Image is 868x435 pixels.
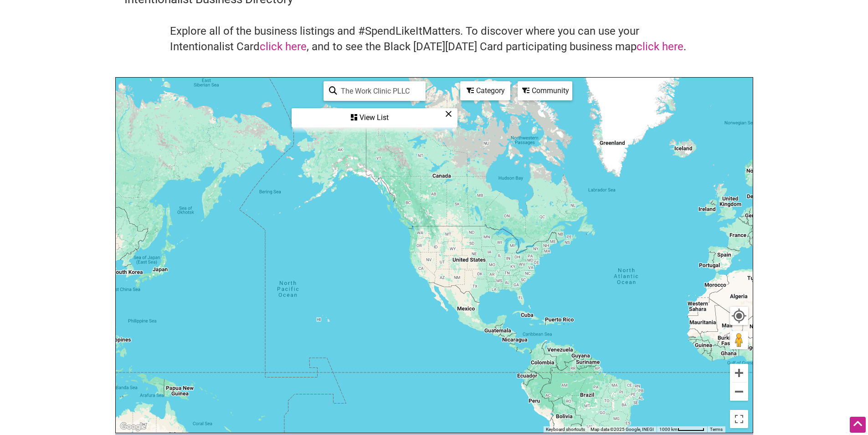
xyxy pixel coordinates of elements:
[170,24,699,54] h4: Explore all of the business listings and #SpendLikeItMatters. To discover where you can use your ...
[710,427,723,432] a: Terms
[292,108,457,127] div: See a list of the visible businesses
[730,383,748,401] button: Zoom out
[260,40,307,53] a: click here
[657,426,707,433] button: Map Scale: 1000 km per 55 pixels
[337,82,420,100] input: Type to find and filter...
[730,307,748,325] button: Your Location
[293,109,457,126] div: View List
[118,421,148,433] a: Open this area in Google Maps (opens a new window)
[637,40,683,53] a: click here
[324,81,426,101] div: Type to search and filter
[546,426,585,433] button: Keyboard shortcuts
[659,427,678,432] span: 1000 km
[730,331,748,349] button: Drag Pegman onto the map to open Street View
[461,82,509,100] div: Category
[460,81,510,100] div: Filter by category
[591,427,654,432] span: Map data ©2025 Google, INEGI
[518,81,572,100] div: Filter by Community
[730,364,748,382] button: Zoom in
[118,421,148,433] img: Google
[519,82,571,100] div: Community
[850,417,866,433] div: Scroll Back to Top
[729,409,749,429] button: Toggle fullscreen view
